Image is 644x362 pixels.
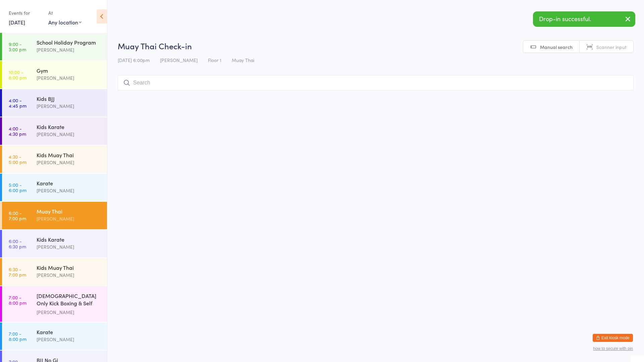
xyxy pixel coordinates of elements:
[9,98,26,108] time: 4:00 - 4:45 pm
[2,286,107,322] a: 7:00 -8:00 pm[DEMOGRAPHIC_DATA] Only Kick Boxing & Self Defence[PERSON_NAME]
[37,264,101,271] div: Kids Muay Thai
[37,215,101,223] div: [PERSON_NAME]
[37,236,101,243] div: Kids Karate
[37,151,101,159] div: Kids Muay Thai
[37,292,101,308] div: [DEMOGRAPHIC_DATA] Only Kick Boxing & Self Defence
[37,123,101,130] div: Kids Karate
[37,159,101,166] div: [PERSON_NAME]
[118,75,634,90] input: Search
[2,202,107,229] a: 6:00 -7:00 pmMuay Thai[PERSON_NAME]
[9,69,26,80] time: 10:00 - 8:00 pm
[2,89,107,117] a: 4:00 -4:45 pmKids BJJ[PERSON_NAME]
[2,258,107,286] a: 6:30 -7:00 pmKids Muay Thai[PERSON_NAME]
[37,179,101,187] div: Karate
[37,46,101,54] div: [PERSON_NAME]
[9,126,26,136] time: 4:00 - 4:30 pm
[37,95,101,102] div: Kids BJJ
[2,230,107,257] a: 6:00 -6:30 pmKids Karate[PERSON_NAME]
[37,243,101,251] div: [PERSON_NAME]
[37,187,101,194] div: [PERSON_NAME]
[593,334,633,342] button: Exit kiosk mode
[593,346,633,351] button: how to secure with pin
[160,57,198,63] span: [PERSON_NAME]
[37,336,101,343] div: [PERSON_NAME]
[37,67,101,74] div: Gym
[2,33,107,60] a: 9:00 -3:00 pmSchool Holiday Program[PERSON_NAME]
[9,210,26,221] time: 6:00 - 7:00 pm
[2,61,107,88] a: 10:00 -8:00 pmGym[PERSON_NAME]
[596,44,627,50] span: Scanner input
[9,154,26,165] time: 4:30 - 5:00 pm
[37,102,101,110] div: [PERSON_NAME]
[9,295,26,305] time: 7:00 - 8:00 pm
[118,40,634,51] h2: Muay Thai Check-in
[37,328,101,336] div: Karate
[2,174,107,201] a: 5:00 -6:00 pmKarate[PERSON_NAME]
[232,57,254,63] span: Muay Thai
[9,238,26,249] time: 6:00 - 6:30 pm
[37,74,101,82] div: [PERSON_NAME]
[48,7,82,18] div: At
[9,182,26,193] time: 5:00 - 6:00 pm
[2,145,107,173] a: 4:30 -5:00 pmKids Muay Thai[PERSON_NAME]
[9,266,26,277] time: 6:30 - 7:00 pm
[2,117,107,145] a: 4:00 -4:30 pmKids Karate[PERSON_NAME]
[37,271,101,279] div: [PERSON_NAME]
[9,7,42,18] div: Events for
[9,331,26,342] time: 7:00 - 8:00 pm
[208,57,221,63] span: Floor 1
[48,18,82,26] div: Any location
[37,207,101,215] div: Muay Thai
[2,322,107,350] a: 7:00 -8:00 pmKarate[PERSON_NAME]
[118,57,150,63] span: [DATE] 6:00pm
[37,308,101,316] div: [PERSON_NAME]
[9,41,26,52] time: 9:00 - 3:00 pm
[37,39,101,46] div: School Holiday Program
[540,44,573,50] span: Manual search
[533,11,635,27] div: Drop-in successful.
[37,130,101,138] div: [PERSON_NAME]
[9,18,25,26] a: [DATE]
